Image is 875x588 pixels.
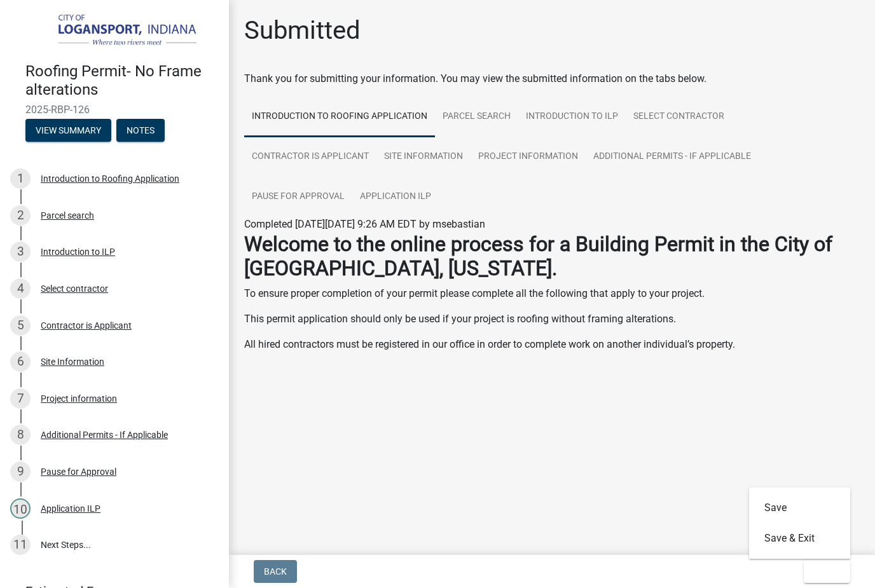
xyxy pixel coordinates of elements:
[25,13,209,49] img: City of Logansport, Indiana
[244,137,376,177] a: Contractor is Applicant
[626,97,732,137] a: Select contractor
[10,462,31,482] div: 9
[41,211,94,220] div: Parcel search
[116,126,165,137] wm-modal-confirm: Notes
[41,504,100,513] div: Application ILP
[10,535,31,555] div: 11
[244,232,832,280] strong: Welcome to the online process for a Building Permit in the City of [GEOGRAPHIC_DATA], [US_STATE].
[254,560,297,583] button: Back
[435,97,518,137] a: Parcel search
[10,242,31,262] div: 3
[41,467,116,476] div: Pause for Approval
[244,218,485,230] span: Completed [DATE][DATE] 9:26 AM EDT by msebastian
[41,321,132,330] div: Contractor is Applicant
[10,168,31,189] div: 1
[586,137,759,177] a: Additional Permits - If Applicable
[25,62,219,99] h4: Roofing Permit- No Frame alterations
[10,278,31,299] div: 4
[25,119,111,142] button: View Summary
[10,352,31,372] div: 6
[10,425,31,445] div: 8
[352,177,439,217] a: Application ILP
[10,498,31,519] div: 10
[749,488,851,559] div: Exit
[25,126,111,137] wm-modal-confirm: Summary
[10,388,31,409] div: 7
[41,247,115,256] div: Introduction to ILP
[518,97,626,137] a: Introduction to ILP
[244,15,361,46] h1: Submitted
[804,560,850,583] button: Exit
[244,311,860,327] p: This permit application should only be used if your project is roofing without framing alterations.
[471,137,586,177] a: Project information
[41,357,104,366] div: Site Information
[264,566,287,577] span: Back
[244,97,435,137] a: Introduction to Roofing Application
[749,493,851,523] button: Save
[41,430,168,439] div: Additional Permits - If Applicable
[749,523,851,554] button: Save & Exit
[244,286,860,301] p: To ensure proper completion of your permit please complete all the following that apply to your p...
[10,205,31,226] div: 2
[41,284,108,293] div: Select contractor
[376,137,471,177] a: Site Information
[814,566,832,577] span: Exit
[244,71,860,86] div: Thank you for submitting your information. You may view the submitted information on the tabs below.
[116,119,165,142] button: Notes
[41,174,179,183] div: Introduction to Roofing Application
[41,394,117,403] div: Project information
[244,177,352,217] a: Pause for Approval
[25,104,203,116] span: 2025-RBP-126
[244,337,860,352] p: All hired contractors must be registered in our office in order to complete work on another indiv...
[10,315,31,336] div: 5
